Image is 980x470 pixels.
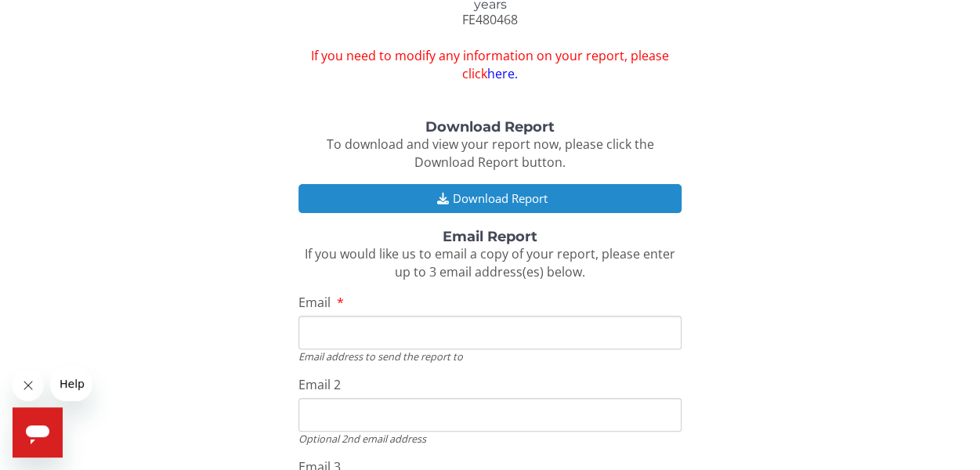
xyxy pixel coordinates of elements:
[13,407,63,457] iframe: Button to launch messaging window
[298,376,341,393] span: Email 2
[298,432,681,446] div: Optional 2nd email address
[298,349,681,363] div: Email address to send the report to
[487,65,518,82] a: here.
[462,11,518,28] span: FE480468
[425,118,555,136] strong: Download Report
[298,184,681,213] button: Download Report
[13,370,44,401] iframe: Close message
[298,294,331,311] span: Email
[326,136,653,171] span: To download and view your report now, please click the Download Report button.
[305,245,675,280] span: If you would like us to email a copy of your report, please enter up to 3 email address(es) below.
[50,367,92,401] iframe: Message from company
[298,47,681,83] span: If you need to modify any information on your report, please click
[443,228,537,245] strong: Email Report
